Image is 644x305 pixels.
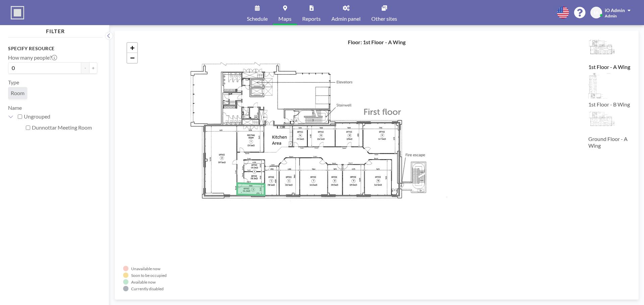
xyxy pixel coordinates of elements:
span: iO Admin [605,7,625,13]
span: Admin panel [331,16,361,21]
label: How many people? [8,54,57,61]
a: Zoom in [127,43,137,53]
span: Maps [278,16,291,21]
span: Admin [605,13,617,18]
img: 69c3fdf2eef36932ae9c8bc76574f9c9.png [588,110,630,134]
span: Other sites [371,16,397,21]
h3: Specify resource [8,46,97,52]
label: 1st Floor - A Wing [588,64,630,70]
img: f51b038a3c0d8b303a07dda0f2c99498.png [588,39,630,62]
div: Currently disabled [131,286,164,291]
span: + [130,44,135,52]
img: d3e18b4f2130f806fc7e920e3f58d3b7.png [588,73,630,100]
span: IA [594,10,599,16]
img: organization-logo [11,6,24,19]
a: Zoom out [127,53,137,63]
div: Available now [131,280,156,285]
label: Type [8,79,19,86]
div: Unavailable now [131,266,160,271]
div: Soon to be occupied [131,273,167,278]
span: Room [11,90,24,96]
button: - [81,62,89,74]
label: Dunnottar Meeting Room [32,124,97,131]
h4: FILTER [8,25,103,34]
label: 1st Floor - B Wing [588,101,630,107]
button: + [89,62,97,74]
span: − [130,54,135,62]
span: Schedule [247,16,268,21]
label: Ground Floor - A Wing [588,136,628,149]
label: Name [8,104,22,111]
span: Reports [302,16,321,21]
label: Ungrouped [24,113,97,120]
h4: Floor: 1st Floor - A Wing [348,39,406,46]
